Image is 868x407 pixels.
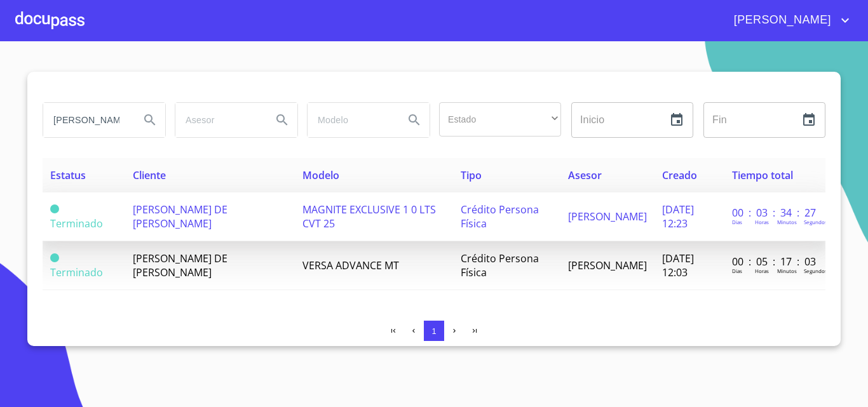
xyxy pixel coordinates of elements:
span: VERSA ADVANCE MT [302,258,399,272]
p: Minutos [777,267,797,274]
p: Segundos [804,218,827,225]
p: 00 : 05 : 17 : 03 [732,255,818,269]
button: Search [135,105,165,135]
span: [PERSON_NAME] DE [PERSON_NAME] [133,251,227,279]
span: 1 [431,326,436,336]
span: Terminado [50,265,103,279]
span: Estatus [50,168,86,182]
button: 1 [424,321,444,341]
span: Terminado [50,204,59,213]
span: [PERSON_NAME] DE [PERSON_NAME] [133,203,227,230]
span: Crédito Persona Física [461,251,539,279]
span: Modelo [302,168,339,182]
p: Minutos [777,218,797,225]
span: [DATE] 12:03 [662,251,694,279]
span: Tipo [461,168,482,182]
span: [PERSON_NAME] [724,10,837,30]
p: Segundos [804,267,827,274]
input: search [308,103,394,137]
span: Terminado [50,253,59,262]
input: search [175,103,262,137]
p: Dias [732,267,742,274]
p: 00 : 03 : 34 : 27 [732,206,818,220]
span: [PERSON_NAME] [568,258,647,272]
p: Horas [755,267,769,274]
button: account of current user [724,10,853,30]
span: Terminado [50,217,103,230]
p: Dias [732,218,742,225]
span: [DATE] 12:23 [662,203,694,230]
span: Asesor [568,168,602,182]
span: Cliente [133,168,166,182]
p: Horas [755,218,769,225]
span: MAGNITE EXCLUSIVE 1 0 LTS CVT 25 [302,203,436,230]
span: [PERSON_NAME] [568,210,647,224]
span: Crédito Persona Física [461,203,539,230]
div: ​ [439,102,561,137]
button: Search [399,105,430,135]
span: Tiempo total [732,168,793,182]
button: Search [267,105,297,135]
input: search [43,103,130,137]
span: Creado [662,168,697,182]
